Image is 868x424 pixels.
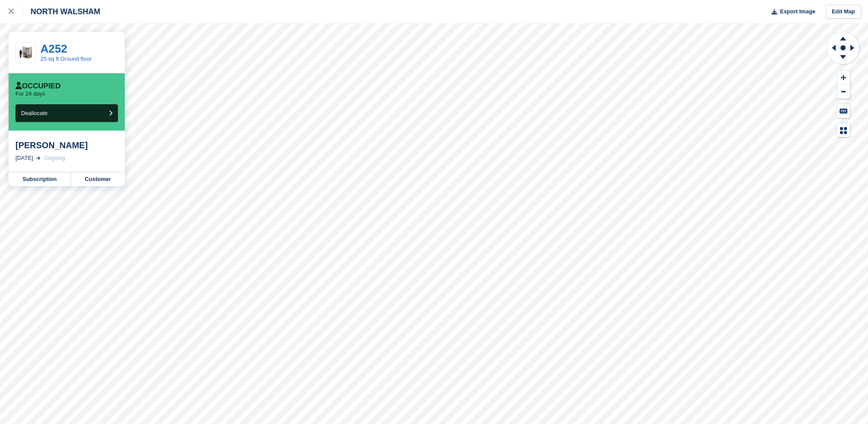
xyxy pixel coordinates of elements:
[9,172,71,186] a: Subscription
[780,7,815,16] span: Export Image
[15,82,61,90] div: Occupied
[15,140,118,150] div: [PERSON_NAME]
[837,123,850,137] button: Map Legend
[36,156,40,160] img: arrow-right-light-icn-cde0832a797a2874e46488d9cf13f60e5c3a73dbe684e267c42b8395dfbc2abf.svg
[40,56,92,62] a: 25 sq ft Ground floor
[826,5,861,19] a: Edit Map
[837,85,850,99] button: Zoom Out
[23,6,100,17] div: NORTH WALSHAM
[15,104,118,122] button: Deallocate
[15,154,33,162] div: [DATE]
[837,104,850,118] button: Keyboard Shortcuts
[837,71,850,85] button: Zoom In
[766,5,815,19] button: Export Image
[15,90,45,97] p: For 24 days
[21,110,47,116] span: Deallocate
[40,42,67,55] a: A252
[71,172,125,186] a: Customer
[16,45,36,60] img: 25-sqft-unit.jpg
[44,154,65,162] div: Ongoing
